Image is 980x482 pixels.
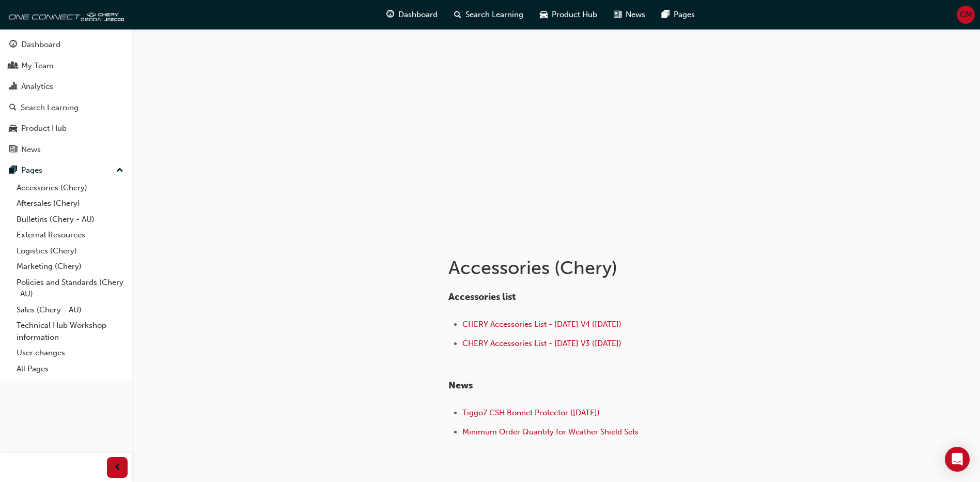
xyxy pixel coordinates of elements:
[21,123,67,134] div: Product Hub
[448,380,473,391] span: News
[540,8,548,21] span: car-icon
[21,144,41,156] div: News
[9,166,17,175] span: pages-icon
[9,40,17,50] span: guage-icon
[21,81,53,93] div: Analytics
[4,161,128,180] button: Pages
[12,243,128,259] a: Logistics (Chery)
[674,9,695,21] span: Pages
[4,98,128,117] a: Search Learning
[12,212,128,228] a: Bulletins (Chery - AU)
[21,164,42,176] div: Pages
[4,33,128,161] button: DashboardMy TeamAnalyticsSearch LearningProduct HubNews
[116,164,123,177] span: up-icon
[114,461,121,474] span: prev-icon
[386,8,394,21] span: guage-icon
[21,60,54,72] div: My Team
[4,35,128,54] a: Dashboard
[462,408,600,417] a: Tiggo7 CSH Bonnet Protector ([DATE])
[462,320,621,329] a: CHERY Accessories List - [DATE] V4 ([DATE])
[4,56,128,76] a: My Team
[12,361,128,377] a: All Pages
[448,257,787,279] h1: Accessories (Chery)
[12,275,128,302] a: Policies and Standards (Chery -AU)
[9,124,17,133] span: car-icon
[465,9,523,21] span: Search Learning
[12,259,128,275] a: Marketing (Chery)
[614,8,621,21] span: news-icon
[4,140,128,159] a: News
[12,318,128,345] a: Technical Hub Workshop information
[462,427,639,436] a: Minimum Order Quantity for Weather Shield Sets
[662,8,670,21] span: pages-icon
[9,103,17,113] span: search-icon
[448,291,516,303] span: Accessories list
[654,4,703,25] a: pages-iconPages
[454,8,461,21] span: search-icon
[605,4,654,25] a: news-iconNews
[9,82,17,92] span: chart-icon
[378,4,446,25] a: guage-iconDashboard
[957,6,975,24] button: CM
[4,119,128,138] a: Product Hub
[12,302,128,318] a: Sales (Chery - AU)
[626,9,645,21] span: News
[21,102,79,114] div: Search Learning
[945,447,970,472] div: Open Intercom Messenger
[462,339,621,348] a: CHERY Accessories List - [DATE] V3 ([DATE])
[960,9,972,21] span: CM
[5,4,124,25] img: oneconnect
[4,77,128,96] a: Analytics
[12,227,128,243] a: External Resources
[12,195,128,212] a: Aftersales (Chery)
[9,145,17,155] span: news-icon
[12,345,128,361] a: User changes
[532,4,605,25] a: car-iconProduct Hub
[12,180,128,196] a: Accessories (Chery)
[552,9,597,21] span: Product Hub
[9,62,17,71] span: people-icon
[446,4,532,25] a: search-iconSearch Learning
[21,39,60,51] div: Dashboard
[398,9,438,21] span: Dashboard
